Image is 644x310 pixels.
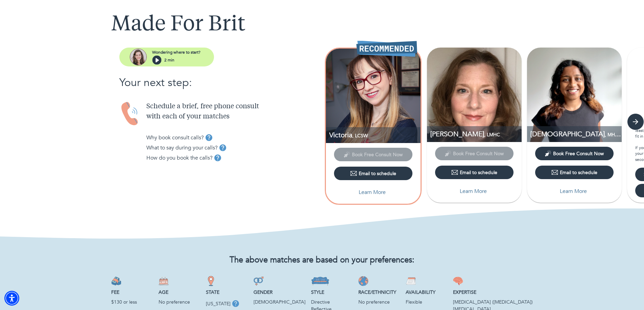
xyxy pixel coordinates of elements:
span: , LMHC [484,132,500,138]
button: tooltip [218,143,228,153]
span: Book Free Consult Now [553,150,604,157]
p: State [206,289,248,296]
button: tooltip [231,299,241,309]
img: Handset [119,102,141,126]
p: [US_STATE] [206,300,231,307]
p: Victoria [329,131,421,140]
p: [DEMOGRAPHIC_DATA] [254,299,306,306]
img: Race/Ethnicity [358,276,368,286]
span: , MHC-LP [605,130,625,139]
button: Learn More [535,185,614,198]
p: $130 or less [111,299,153,306]
img: Style [311,276,330,286]
button: tooltip [213,153,223,163]
span: , LCSW [352,133,368,139]
h1: Made For Brit [111,13,533,37]
p: Post-Traumatic Stress Disorder (PTSD) [453,299,533,306]
p: Age [159,289,200,296]
p: MHC-LP [530,130,622,139]
img: Expertise [453,276,463,286]
span: This provider has not yet shared their calendar link. Please email the provider to schedule [435,150,514,157]
p: Learn More [560,187,587,195]
p: Expertise [453,289,533,296]
button: Learn More [435,185,514,198]
div: Email to schedule [451,169,497,176]
p: Availability [406,289,448,296]
p: LMHC [430,130,522,139]
button: Learn More [334,186,412,199]
p: How do you book the calls? [146,154,213,162]
img: Availability [406,276,416,286]
img: Age [159,276,169,286]
p: Gender [254,289,306,296]
p: Wondering where to start? [152,49,200,55]
img: assistant [130,49,147,65]
p: Race/Ethnicity [358,289,400,296]
h2: The above matches are based on your preferences: [111,255,533,265]
img: Fee [111,276,121,286]
img: Gender [254,276,264,286]
p: No preference [358,299,400,306]
div: Email to schedule [350,170,396,177]
button: Email to schedule [334,167,412,180]
p: No preference [159,299,200,306]
button: Book Free Consult Now [535,147,614,160]
p: Style [311,289,353,296]
img: State [206,276,216,286]
button: tooltip [204,133,214,143]
p: Your next step: [119,75,322,91]
button: Email to schedule [435,166,514,179]
p: Why book consult calls? [146,134,204,142]
img: Jahnavi Polumahanti profile [527,48,622,142]
img: Michelle Spellacy profile [427,48,522,142]
div: Email to schedule [551,169,597,176]
p: Directive [311,299,353,306]
p: 2 min [164,57,174,63]
button: Email to schedule [535,166,614,179]
p: Learn More [460,187,487,195]
p: Fee [111,289,153,296]
p: Flexible [406,299,448,306]
button: assistantWondering where to start?2 min [119,48,214,66]
p: Schedule a brief, free phone consult with each of your matches [146,102,322,122]
div: Accessibility Menu [4,291,19,306]
p: What to say during your calls? [146,144,218,152]
p: Learn More [359,188,386,196]
img: Victoria Goldenberg profile [326,49,421,143]
img: Recommended Therapist [356,40,417,57]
